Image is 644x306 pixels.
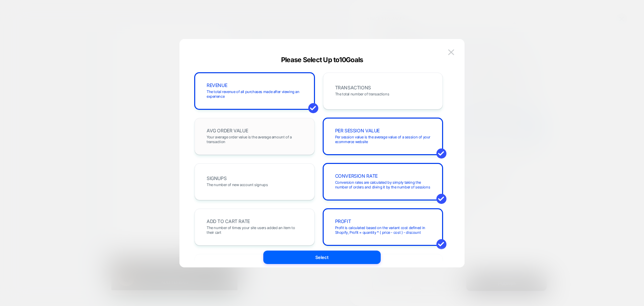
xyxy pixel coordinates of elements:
[335,128,380,133] span: PER SESSION VALUE
[263,251,381,264] button: Select
[335,225,431,235] span: Profit is calculated based on the variant cost defined in Shopify, Profit = quantity * ( price - ...
[335,174,378,178] span: CONVERSION RATE
[448,49,454,55] img: close
[335,85,371,90] span: TRANSACTIONS
[3,253,129,269] button: ADD TO BAG
[335,135,431,144] span: Per session value is the average value of a session of your ecommerce website
[7,237,126,245] p: Free Shipping on Orders $275+
[335,92,389,96] span: The total number of transactions
[7,246,30,267] iframe: Gorgias live chat messenger
[335,180,431,189] span: Conversion rates are calculated by simply taking the number of orders and diving it by the number...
